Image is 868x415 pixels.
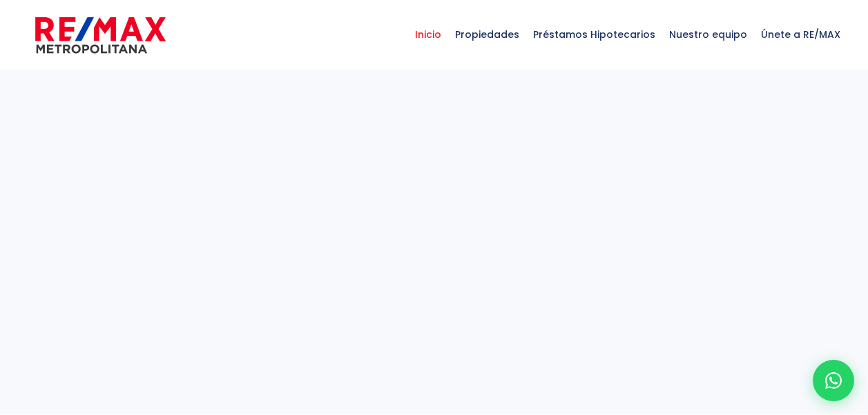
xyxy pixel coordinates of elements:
[662,14,754,55] span: Nuestro equipo
[408,14,448,55] span: Inicio
[754,14,847,55] span: Únete a RE/MAX
[448,14,526,55] span: Propiedades
[526,14,662,55] span: Préstamos Hipotecarios
[35,14,166,56] img: remax-metropolitana-logo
